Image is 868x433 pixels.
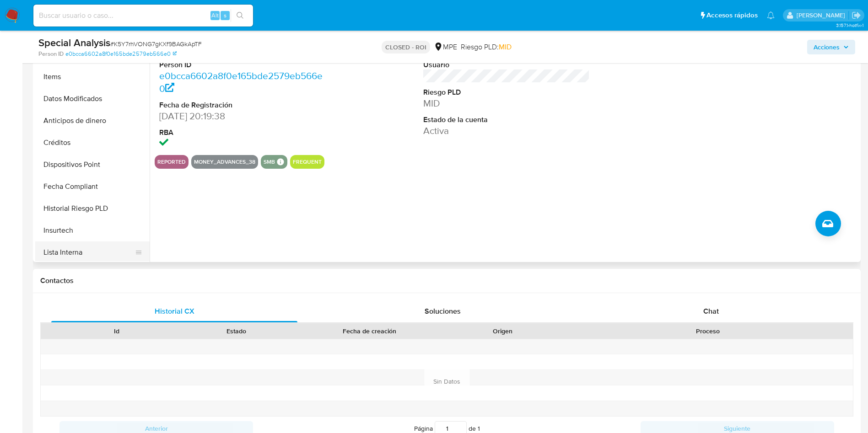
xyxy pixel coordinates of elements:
[231,9,249,22] button: search-icon
[35,66,150,88] button: Items
[157,160,186,164] button: reported
[434,42,457,52] div: MPE
[423,60,590,70] dt: Usuario
[478,424,480,433] span: 1
[423,124,590,137] dd: Activa
[159,100,326,110] dt: Fecha de Registración
[159,128,326,138] dt: RBA
[425,306,461,316] span: Soluciones
[35,132,150,154] button: Créditos
[807,40,855,54] button: Acciones
[264,160,275,164] button: smb
[303,326,437,336] div: Fecha de creación
[110,39,202,48] span: # K5Y7rhVONG7gKXf9BAGkApTF
[35,219,150,241] button: Insurtech
[797,11,848,20] p: antonio.rossel@mercadolibre.com
[703,306,719,316] span: Chat
[224,11,226,20] span: s
[63,326,170,336] div: Id
[35,241,142,263] button: Lista Interna
[38,35,110,50] b: Special Analysis
[814,40,840,54] span: Acciones
[159,110,326,123] dd: [DATE] 20:19:38
[33,10,253,21] input: Buscar usuario o caso...
[836,21,863,29] span: 3.157.1-hotfix-1
[35,88,150,110] button: Datos Modificados
[35,176,150,198] button: Fecha Compliant
[38,50,64,58] b: Person ID
[159,60,326,70] dt: Person ID
[423,115,590,125] dt: Estado de la cuenta
[35,198,150,219] button: Historial Riesgo PLD
[706,11,758,20] span: Accesos rápidos
[499,42,512,52] span: MID
[35,154,150,176] button: Dispositivos Point
[155,306,194,316] span: Historial CX
[569,326,846,336] div: Proceso
[194,160,255,164] button: money_advances_38
[183,326,290,336] div: Estado
[449,326,556,336] div: Origen
[159,69,323,95] a: e0bcca6602a8f0e165bde2579eb566e0
[423,87,590,97] dt: Riesgo PLD
[293,160,322,164] button: frequent
[767,11,775,19] a: Notificaciones
[40,276,853,285] h1: Contactos
[35,110,150,132] button: Anticipos de dinero
[211,11,219,20] span: Alt
[382,41,430,53] p: CLOSED - ROI
[65,50,177,58] a: e0bcca6602a8f0e165bde2579eb566e0
[423,97,590,110] dd: MID
[461,42,512,52] span: Riesgo PLD:
[852,11,861,20] a: Salir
